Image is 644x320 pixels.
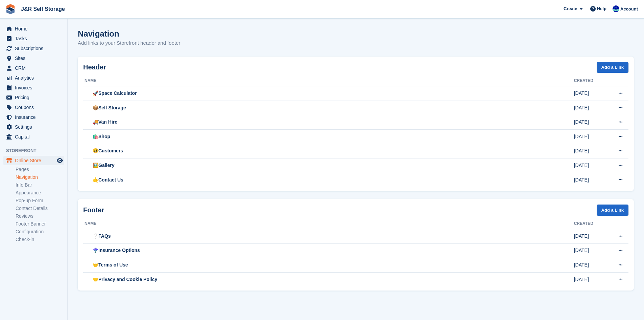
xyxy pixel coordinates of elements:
div: 🤝Terms of Use [85,261,574,269]
div: 😃Customers [85,147,574,154]
td: [DATE] [574,144,605,158]
a: Appearance [16,190,64,196]
td: [DATE] [574,86,605,101]
td: [DATE] [574,129,605,144]
a: Contact Details [16,205,64,212]
td: [DATE] [574,173,605,187]
span: Invoices [15,83,55,92]
span: Create [564,5,577,12]
a: menu [3,34,64,43]
th: Created [574,218,605,229]
div: 📦Self Storage [85,104,574,111]
strong: Footer [83,206,104,214]
a: menu [3,24,64,34]
td: [DATE] [574,229,605,244]
span: Analytics [15,73,55,83]
h1: Navigation [78,29,119,38]
div: 🖼️Gallery [85,162,574,169]
a: menu [3,122,64,132]
a: menu [3,73,64,83]
th: Name [83,218,574,229]
span: Tasks [15,34,55,43]
span: Subscriptions [15,44,55,53]
td: [DATE] [574,101,605,115]
a: Check-in [16,236,64,243]
div: 🚚Van Hire [85,119,574,126]
div: 🛍️Shop [85,133,574,140]
div: 🚀Space Calculator [85,90,574,97]
span: Insurance [15,112,55,122]
span: Pricing [15,93,55,102]
a: Info Bar [16,182,64,188]
span: Storefront [6,147,67,154]
a: menu [3,63,64,73]
div: 🤝Privacy and Cookie Policy [85,276,574,283]
span: CRM [15,63,55,73]
div: ☂️Insurance Options [85,247,574,254]
span: Sites [15,54,55,63]
a: J&R Self Storage [18,3,68,15]
strong: Header [83,63,106,71]
img: Steve Revell [613,5,619,12]
a: menu [3,132,64,142]
td: [DATE] [574,115,605,130]
span: Settings [15,122,55,132]
span: Account [620,6,638,13]
a: menu [3,156,64,165]
a: Reviews [16,213,64,219]
a: Configuration [16,229,64,235]
td: [DATE] [574,243,605,258]
span: Home [15,24,55,34]
p: Add links to your Storefront header and footer [78,39,181,47]
a: menu [3,93,64,102]
div: 🤙Contact Us [85,176,574,184]
span: Capital [15,132,55,142]
a: menu [3,83,64,92]
a: Add a Link [597,62,628,73]
a: menu [3,103,64,112]
span: Coupons [15,103,55,112]
a: Footer Banner [16,221,64,227]
div: ❔FAQs [85,233,574,240]
td: [DATE] [574,158,605,173]
a: Navigation [16,174,64,180]
a: Preview store [56,156,64,165]
a: menu [3,44,64,53]
a: menu [3,54,64,63]
a: Pages [16,166,64,173]
th: Name [83,76,574,86]
th: Created [574,76,605,86]
a: Pop-up Form [16,197,64,204]
a: Add a Link [597,205,628,216]
span: Online Store [15,156,55,165]
td: [DATE] [574,258,605,273]
img: stora-icon-8386f47178a22dfd0bd8f6a31ec36ba5ce8667c1dd55bd0f319d3a0aa187defe.svg [5,4,16,14]
a: menu [3,112,64,122]
span: Help [597,5,606,12]
td: [DATE] [574,272,605,286]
